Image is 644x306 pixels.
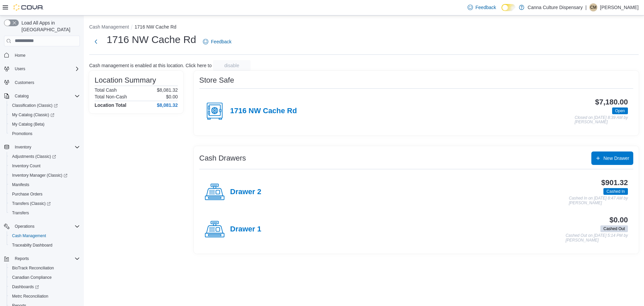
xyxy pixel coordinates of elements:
[7,110,83,120] a: My Catalog (Classic)
[9,111,80,119] span: My Catalog (Classic)
[590,3,597,11] span: CM
[12,122,45,127] span: My Catalog (Beta)
[612,107,628,114] span: Open
[476,4,496,11] span: Feedback
[9,273,80,281] span: Canadian Compliance
[211,38,231,45] span: Feedback
[9,283,42,291] a: Dashboards
[200,35,234,48] a: Feedback
[89,35,103,48] button: Next
[12,191,43,197] span: Purchase Orders
[135,24,176,30] button: 1716 NW Cache Rd
[12,210,29,216] span: Transfers
[12,275,52,280] span: Canadian Compliance
[95,76,156,84] h3: Location Summary
[12,233,46,238] span: Cash Management
[15,144,31,150] span: Inventory
[95,102,126,108] h4: Location Total
[9,111,57,119] a: My Catalog (Classic)
[157,102,178,108] h4: $8,081.32
[7,231,83,241] button: Cash Management
[9,190,80,198] span: Purchase Orders
[7,189,83,199] button: Purchase Orders
[199,76,234,84] h3: Store Safe
[9,209,32,217] a: Transfers
[7,101,83,110] a: Classification (Classic)
[89,63,212,68] p: Cash management is enabled at this location. Click here to
[9,171,70,179] a: Inventory Manager (Classic)
[9,232,80,240] span: Cash Management
[7,180,83,189] button: Manifests
[7,282,83,292] a: Dashboards
[89,24,639,32] nav: An example of EuiBreadcrumbs
[9,101,60,110] a: Classification (Classic)
[12,222,80,230] span: Operations
[9,130,35,138] a: Promotions
[12,182,29,187] span: Manifests
[15,224,35,229] span: Operations
[9,292,80,300] span: Metrc Reconciliation
[230,188,261,196] h4: Drawer 2
[501,11,502,11] span: Dark Mode
[12,92,31,100] button: Catalog
[12,65,80,73] span: Users
[9,241,55,249] a: Traceabilty Dashboard
[89,24,129,30] button: Cash Management
[7,292,83,301] button: Metrc Reconciliation
[9,120,80,128] span: My Catalog (Beta)
[1,142,83,152] button: Inventory
[15,93,29,99] span: Catalog
[107,33,196,46] h1: 1716 NW Cache Rd
[230,225,261,234] h4: Drawer 1
[12,173,67,178] span: Inventory Manager (Classic)
[12,255,80,263] span: Reports
[15,53,25,58] span: Home
[12,201,51,206] span: Transfers (Classic)
[12,51,28,59] a: Home
[575,116,628,125] p: Closed on [DATE] 8:39 AM by [PERSON_NAME]
[9,292,51,300] a: Metrc Reconciliation
[199,154,246,162] h3: Cash Drawers
[12,78,80,87] span: Customers
[12,131,33,136] span: Promotions
[9,152,80,161] span: Adjustments (Classic)
[603,155,629,162] span: New Drawer
[12,284,39,290] span: Dashboards
[600,225,628,232] span: Cashed Out
[95,87,117,93] h6: Total Cash
[591,151,633,165] button: New Drawer
[585,3,587,11] p: |
[12,92,80,100] span: Catalog
[166,94,178,99] p: $0.00
[1,91,83,101] button: Catalog
[12,103,58,108] span: Classification (Classic)
[9,200,53,208] a: Transfers (Classic)
[12,65,28,73] button: Users
[15,256,29,261] span: Reports
[603,188,628,195] span: Cashed In
[12,222,37,230] button: Operations
[465,1,499,14] a: Feedback
[9,171,80,179] span: Inventory Manager (Classic)
[603,226,625,232] span: Cashed Out
[7,273,83,282] button: Canadian Compliance
[9,273,54,281] a: Canadian Compliance
[13,4,44,11] img: Cova
[1,254,83,263] button: Reports
[230,107,297,116] h4: 1716 NW Cache Rd
[9,241,80,249] span: Traceabilty Dashboard
[589,3,597,11] div: Connor Macdonald
[7,171,83,180] a: Inventory Manager (Classic)
[19,19,80,33] span: Load All Apps in [GEOGRAPHIC_DATA]
[609,216,628,224] h3: $0.00
[9,181,80,189] span: Manifests
[12,79,37,87] a: Customers
[9,152,59,161] a: Adjustments (Classic)
[15,80,34,85] span: Customers
[595,98,628,106] h3: $7,180.00
[12,112,54,118] span: My Catalog (Classic)
[9,162,43,170] a: Inventory Count
[213,60,251,71] button: disable
[7,120,83,129] button: My Catalog (Beta)
[9,264,80,272] span: BioTrack Reconciliation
